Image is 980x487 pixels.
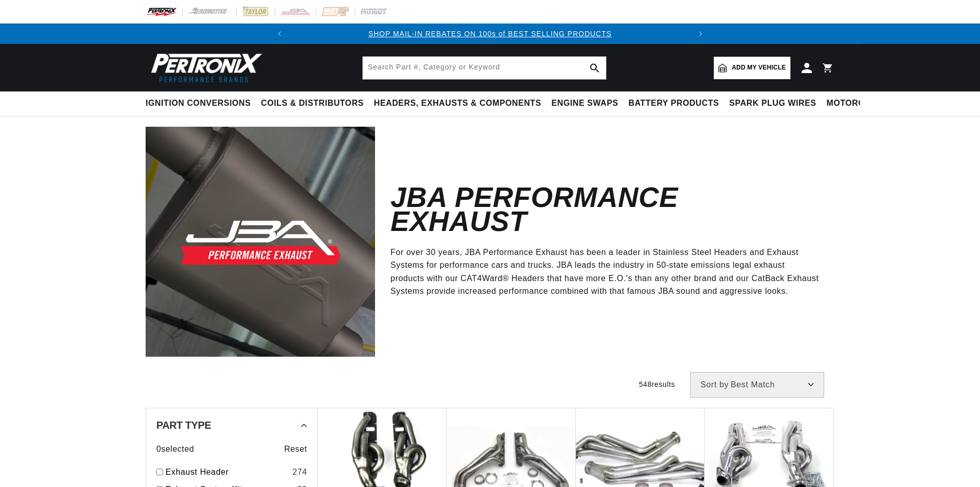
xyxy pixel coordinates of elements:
[390,246,819,298] p: For over 30 years, JBA Performance Exhaust has been a leader in Stainless Steel Headers and Exhau...
[269,24,290,44] button: Translation missing: en.sections.announcements.previous_announcement
[623,91,724,115] summary: Battery Products
[551,98,618,109] span: Engine Swaps
[120,24,860,44] slideshow-component: Translation missing: en.sections.announcements.announcement_bar
[729,98,816,109] span: Spark Plug Wires
[701,381,729,389] span: Sort by
[546,91,623,115] summary: Engine Swaps
[368,30,612,38] a: SHOP MAIL-IN REBATES ON 100s of BEST SELLING PRODUCTS
[292,466,307,479] div: 274
[690,372,824,398] select: Sort by
[156,420,211,430] span: Part Type
[290,28,691,39] div: 1 of 2
[628,98,719,109] span: Battery Products
[724,91,821,115] summary: Spark Plug Wires
[146,91,256,115] summary: Ignition Conversions
[374,98,541,109] span: Headers, Exhausts & Components
[369,91,546,115] summary: Headers, Exhausts & Components
[284,443,307,456] span: Reset
[146,98,251,109] span: Ignition Conversions
[690,24,711,44] button: Translation missing: en.sections.announcements.next_announcement
[584,57,606,79] button: search button
[261,98,364,109] span: Coils & Distributors
[827,98,888,109] span: Motorcycle
[256,91,369,115] summary: Coils & Distributors
[156,443,194,456] span: 0 selected
[639,380,675,388] span: 548 results
[822,91,893,115] summary: Motorcycle
[714,57,790,79] a: Add my vehicle
[732,63,786,73] span: Add my vehicle
[146,127,375,356] img: JBA Performance Exhaust
[146,50,263,85] img: Pertronix
[390,185,819,234] h2: JBA Performance Exhaust
[166,466,288,479] a: Exhaust Header
[363,57,606,79] input: Search Part #, Category or Keyword
[290,28,691,39] div: Announcement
